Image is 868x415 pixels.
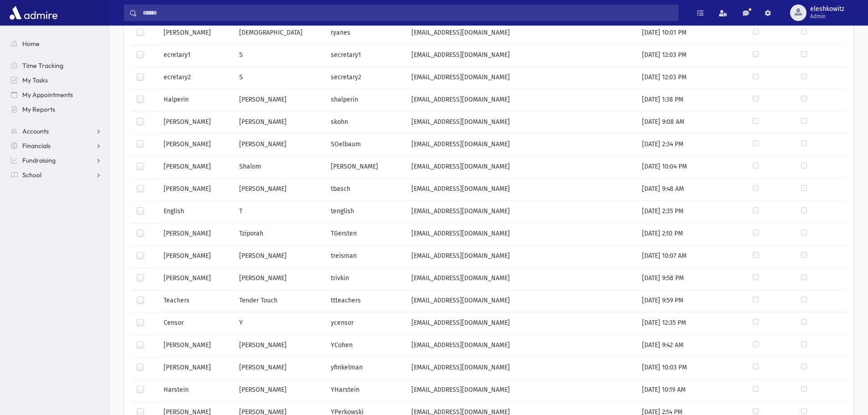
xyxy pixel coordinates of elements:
[406,89,637,112] td: [EMAIL_ADDRESS][DOMAIN_NAME]
[158,313,234,335] td: Censor
[325,268,406,290] td: trivkin
[4,138,109,153] a: Financials
[4,36,109,51] a: Home
[810,13,844,20] span: Admin
[637,223,747,246] td: [DATE] 2:10 PM
[325,134,406,156] td: SOelbaum
[637,357,747,379] td: [DATE] 10:03 PM
[637,67,747,89] td: [DATE] 12:03 PM
[637,313,747,335] td: [DATE] 12:35 PM
[234,134,325,156] td: [PERSON_NAME]
[637,22,747,45] td: [DATE] 10:01 PM
[22,171,41,179] span: School
[158,357,234,379] td: [PERSON_NAME]
[4,168,109,182] a: School
[4,58,109,73] a: Time Tracking
[234,22,325,45] td: [DEMOGRAPHIC_DATA]
[406,22,637,45] td: [EMAIL_ADDRESS][DOMAIN_NAME]
[406,67,637,89] td: [EMAIL_ADDRESS][DOMAIN_NAME]
[406,45,637,67] td: [EMAIL_ADDRESS][DOMAIN_NAME]
[325,179,406,201] td: tbasch
[234,156,325,179] td: Shalom
[325,89,406,112] td: shalperin
[234,335,325,357] td: [PERSON_NAME]
[637,89,747,112] td: [DATE] 1:38 PM
[406,201,637,223] td: [EMAIL_ADDRESS][DOMAIN_NAME]
[406,313,637,335] td: [EMAIL_ADDRESS][DOMAIN_NAME]
[810,5,844,13] span: eleshkowitz
[22,76,48,84] span: My Tasks
[234,357,325,379] td: [PERSON_NAME]
[406,246,637,268] td: [EMAIL_ADDRESS][DOMAIN_NAME]
[4,153,109,168] a: Fundraising
[158,179,234,201] td: [PERSON_NAME]
[637,156,747,179] td: [DATE] 10:04 PM
[158,22,234,45] td: [PERSON_NAME]
[158,89,234,112] td: Halperin
[406,335,637,357] td: [EMAIL_ADDRESS][DOMAIN_NAME]
[406,268,637,290] td: [EMAIL_ADDRESS][DOMAIN_NAME]
[406,156,637,179] td: [EMAIL_ADDRESS][DOMAIN_NAME]
[158,45,234,67] td: ecretary1
[325,290,406,313] td: ttteachers
[4,102,109,117] a: My Reports
[158,156,234,179] td: [PERSON_NAME]
[4,124,109,138] a: Accounts
[637,45,747,67] td: [DATE] 12:03 PM
[406,290,637,313] td: [EMAIL_ADDRESS][DOMAIN_NAME]
[22,61,63,70] span: Time Tracking
[234,67,325,89] td: S
[234,112,325,134] td: [PERSON_NAME]
[137,5,678,21] input: Search
[158,335,234,357] td: [PERSON_NAME]
[637,335,747,357] td: [DATE] 9:42 AM
[325,246,406,268] td: treisman
[234,45,325,67] td: S
[158,201,234,223] td: English
[158,134,234,156] td: [PERSON_NAME]
[637,201,747,223] td: [DATE] 2:35 PM
[158,379,234,402] td: Harstein
[234,379,325,402] td: [PERSON_NAME]
[234,223,325,246] td: Tziporah
[325,112,406,134] td: skohn
[325,201,406,223] td: tenglish
[637,179,747,201] td: [DATE] 9:48 AM
[22,105,55,113] span: My Reports
[234,179,325,201] td: [PERSON_NAME]
[637,268,747,290] td: [DATE] 9:58 PM
[325,67,406,89] td: secretary2
[637,246,747,268] td: [DATE] 10:07 AM
[406,112,637,134] td: [EMAIL_ADDRESS][DOMAIN_NAME]
[234,313,325,335] td: Y
[325,313,406,335] td: ycensor
[4,73,109,87] a: My Tasks
[325,357,406,379] td: yfinkelman
[158,223,234,246] td: [PERSON_NAME]
[325,156,406,179] td: [PERSON_NAME]
[234,268,325,290] td: [PERSON_NAME]
[7,4,60,22] img: AdmirePro
[637,112,747,134] td: [DATE] 9:08 AM
[158,67,234,89] td: ecretary2
[158,268,234,290] td: [PERSON_NAME]
[22,127,49,135] span: Accounts
[22,156,56,164] span: Fundraising
[158,112,234,134] td: [PERSON_NAME]
[234,201,325,223] td: T
[325,379,406,402] td: YHarstein
[22,142,51,150] span: Financials
[406,134,637,156] td: [EMAIL_ADDRESS][DOMAIN_NAME]
[406,179,637,201] td: [EMAIL_ADDRESS][DOMAIN_NAME]
[234,89,325,112] td: [PERSON_NAME]
[4,87,109,102] a: My Appointments
[234,246,325,268] td: [PERSON_NAME]
[22,91,73,99] span: My Appointments
[234,290,325,313] td: Tender Touch
[637,379,747,402] td: [DATE] 10:19 AM
[325,45,406,67] td: secretary1
[325,223,406,246] td: TGersten
[406,357,637,379] td: [EMAIL_ADDRESS][DOMAIN_NAME]
[637,134,747,156] td: [DATE] 2:34 PM
[637,290,747,313] td: [DATE] 9:59 PM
